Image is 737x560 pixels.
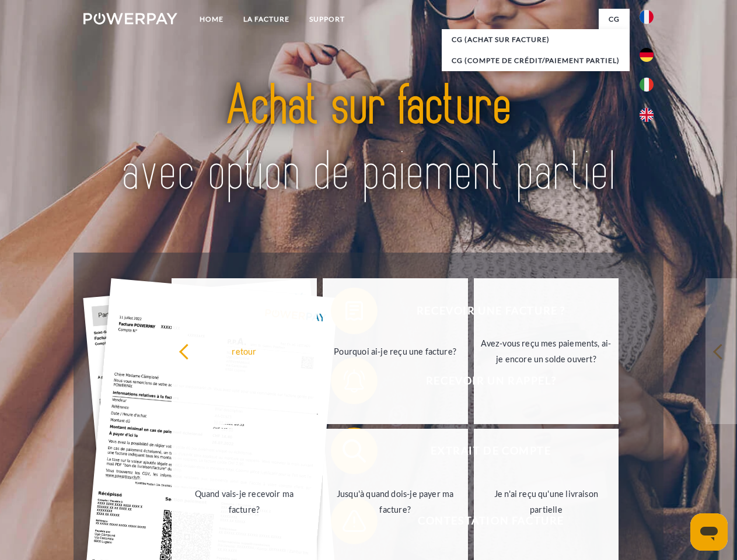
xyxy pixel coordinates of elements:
[481,486,612,517] div: Je n'ai reçu qu'une livraison partielle
[233,9,299,30] a: LA FACTURE
[474,278,619,424] a: Avez-vous reçu mes paiements, ai-je encore un solde ouvert?
[330,486,461,517] div: Jusqu'à quand dois-je payer ma facture?
[83,13,177,24] img: logo-powerpay-white.svg
[640,10,654,24] img: fr
[442,50,630,71] a: CG (Compte de crédit/paiement partiel)
[330,343,461,359] div: Pourquoi ai-je reçu une facture?
[111,56,626,223] img: title-powerpay_fr.svg
[179,343,310,359] div: retour
[190,9,233,30] a: Home
[481,335,612,367] div: Avez-vous reçu mes paiements, ai-je encore un solde ouvert?
[640,78,654,92] img: it
[179,486,310,517] div: Quand vais-je recevoir ma facture?
[599,9,630,30] a: CG
[640,108,654,122] img: en
[640,48,654,62] img: de
[442,29,630,50] a: CG (achat sur facture)
[299,9,355,30] a: Support
[690,513,728,551] iframe: Bouton de lancement de la fenêtre de messagerie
